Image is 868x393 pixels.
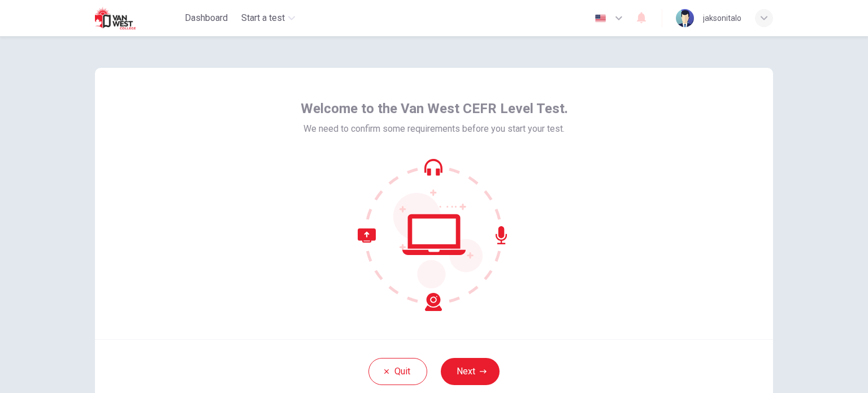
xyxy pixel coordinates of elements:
[241,11,285,25] span: Start a test
[368,358,427,385] button: Quit
[703,11,741,25] div: jaksonitalo
[593,14,607,23] img: en
[95,7,180,29] a: Van West logo
[676,9,694,27] img: Profile picture
[301,100,568,118] span: Welcome to the Van West CEFR Level Test.
[303,122,565,136] span: We need to confirm some requirements before you start your test.
[185,11,228,25] span: Dashboard
[237,8,300,28] button: Start a test
[180,8,232,28] button: Dashboard
[95,7,154,29] img: Van West logo
[441,358,500,385] button: Next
